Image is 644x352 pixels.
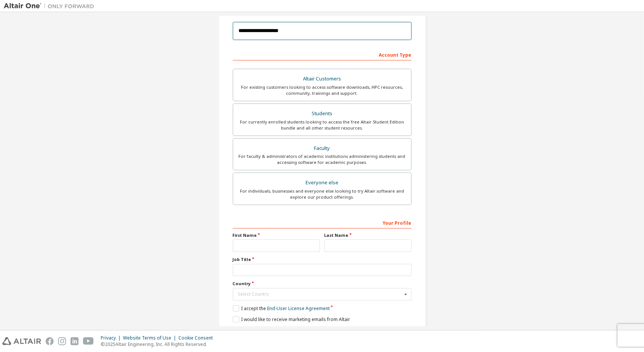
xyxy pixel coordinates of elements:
[238,108,407,119] div: Students
[233,216,412,228] div: Your Profile
[233,256,412,262] label: Job Title
[2,337,41,345] img: altair_logo.svg
[46,337,54,345] img: facebook.svg
[238,84,407,96] div: For existing customers looking to access software downloads, HPC resources, community, trainings ...
[178,335,217,341] div: Cookie Consent
[238,143,407,154] div: Faculty
[238,119,407,131] div: For currently enrolled students looking to access the free Altair Student Edition bundle and all ...
[233,316,350,323] label: I would like to receive marketing emails from Altair
[58,337,66,345] img: instagram.svg
[101,341,217,347] p: © 2025 Altair Engineering, Inc. All Rights Reserved.
[83,337,94,345] img: youtube.svg
[238,188,407,200] div: For individuals, businesses and everyone else looking to try Altair software and explore our prod...
[101,335,123,341] div: Privacy
[238,153,407,165] div: For faculty & administrators of academic institutions administering students and accessing softwa...
[238,178,407,188] div: Everyone else
[267,305,330,312] a: End-User License Agreement
[71,337,78,345] img: linkedin.svg
[123,335,178,341] div: Website Terms of Use
[324,232,412,238] label: Last Name
[233,232,320,238] label: First Name
[233,305,330,312] label: I accept the
[238,74,407,84] div: Altair Customers
[4,2,98,10] img: Altair One
[233,48,412,60] div: Account Type
[233,281,412,287] label: Country
[238,292,402,296] div: Select Country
